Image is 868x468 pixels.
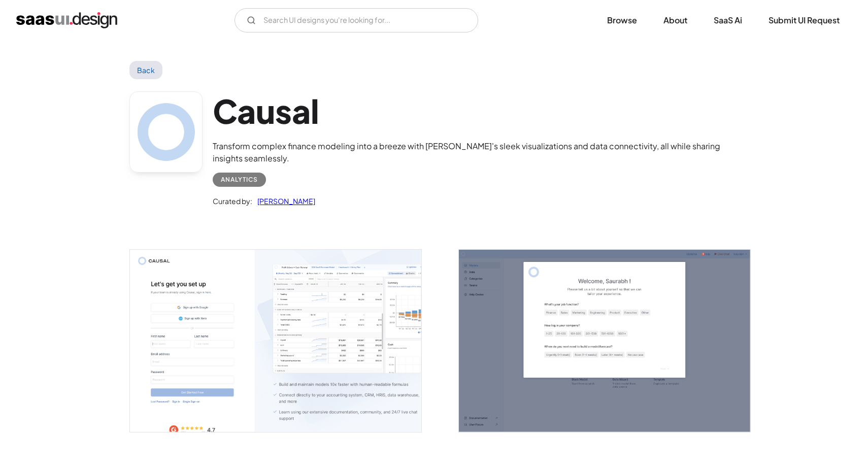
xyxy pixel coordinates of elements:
img: 64492436740e3e18ff27fda8_Causal%20Signup%20Screen.png [130,250,421,432]
img: 64492453907c69911fd908ab_Causal%20Welcome%20Screen.png [459,250,750,432]
form: Email Form [235,8,478,32]
div: Analytics [221,174,258,186]
a: open lightbox [459,250,750,432]
a: Submit UI Request [756,9,852,31]
a: SaaS Ai [702,9,754,31]
a: [PERSON_NAME] [252,195,315,207]
a: Browse [595,9,649,31]
a: home [16,12,117,28]
div: Curated by: [213,195,252,207]
a: About [651,9,699,31]
a: Back [129,61,162,79]
a: open lightbox [130,250,421,432]
input: Search UI designs you're looking for... [235,8,478,32]
div: Transform complex finance modeling into a breeze with [PERSON_NAME]'s sleek visualizations and da... [213,140,739,164]
h1: Causal [213,91,739,130]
